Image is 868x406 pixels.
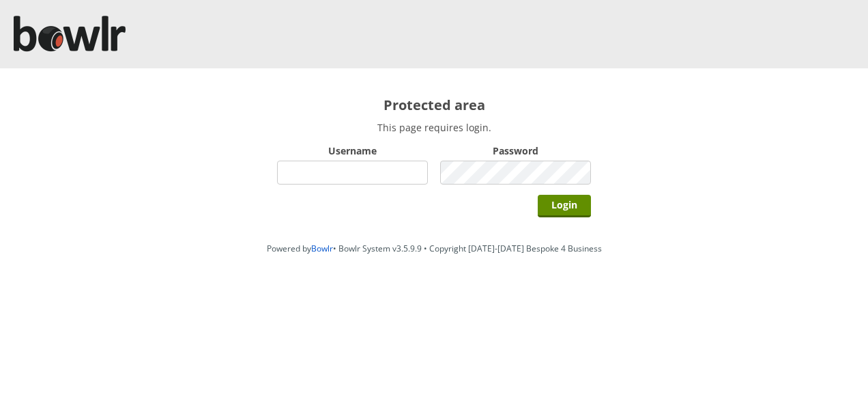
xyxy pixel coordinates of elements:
[440,144,591,157] label: Password
[277,121,591,134] p: This page requires login.
[277,144,428,157] label: Username
[277,96,591,114] h2: Protected area
[311,243,333,254] a: Bowlr
[538,195,591,217] input: Login
[267,243,602,254] span: Powered by • Bowlr System v3.5.9.9 • Copyright [DATE]-[DATE] Bespoke 4 Business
